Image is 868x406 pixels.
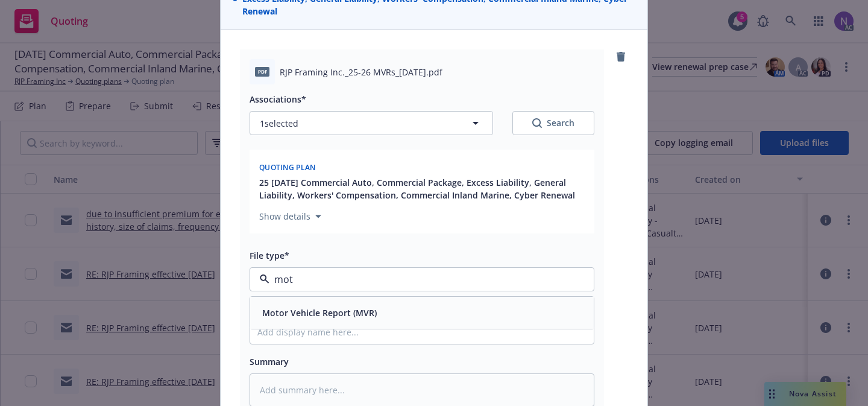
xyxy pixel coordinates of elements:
button: Show details [254,209,326,224]
input: Add display name here... [250,321,594,344]
input: Filter by keyword [269,272,570,287]
span: RJP Framing Inc._25-26 MVRs_[DATE].pdf [280,66,442,78]
svg: Search [532,118,542,128]
span: Summary [250,356,289,367]
button: 1selected [250,111,493,135]
span: pdf [255,67,269,76]
span: File type* [250,250,289,261]
span: Quoting plan [259,162,316,173]
span: 1 selected [260,117,298,130]
button: 25 [DATE] Commercial Auto, Commercial Package, Excess Liability, General Liability, Workers' Comp... [259,176,587,201]
a: remove [614,49,628,64]
button: SearchSearch [512,111,594,135]
div: Search [532,117,574,129]
button: Motor Vehicle Report (MVR) [262,306,377,319]
span: Associations* [250,94,306,105]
